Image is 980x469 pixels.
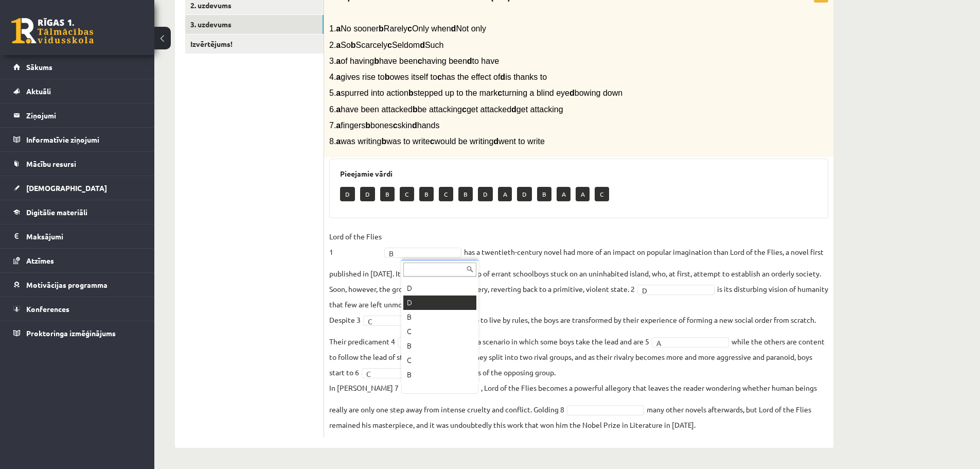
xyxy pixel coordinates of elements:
div: C [403,353,476,368]
div: D [403,296,476,310]
div: B [403,368,476,382]
div: D [403,281,476,296]
div: B [403,339,476,353]
div: B [403,310,476,324]
div: C [403,324,476,339]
